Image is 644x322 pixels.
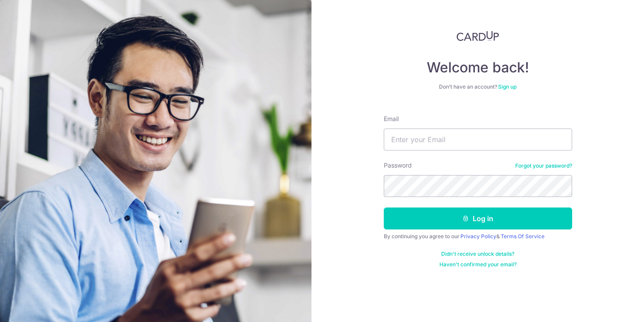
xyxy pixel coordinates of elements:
[384,59,572,76] h4: Welcome back!
[460,233,496,240] a: Privacy Policy
[384,161,412,170] label: Password
[439,261,517,268] a: Haven't confirmed your email?
[456,31,499,41] img: CardUp Logo
[384,233,572,240] div: By continuing you agree to our &
[501,233,545,240] a: Terms Of Service
[384,114,399,123] label: Email
[498,83,517,90] a: Sign up
[441,250,514,258] a: Didn't receive unlock details?
[384,129,572,150] input: Enter your Email
[384,208,572,229] button: Log in
[384,83,572,90] div: Don’t have an account?
[515,162,572,169] a: Forgot your password?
